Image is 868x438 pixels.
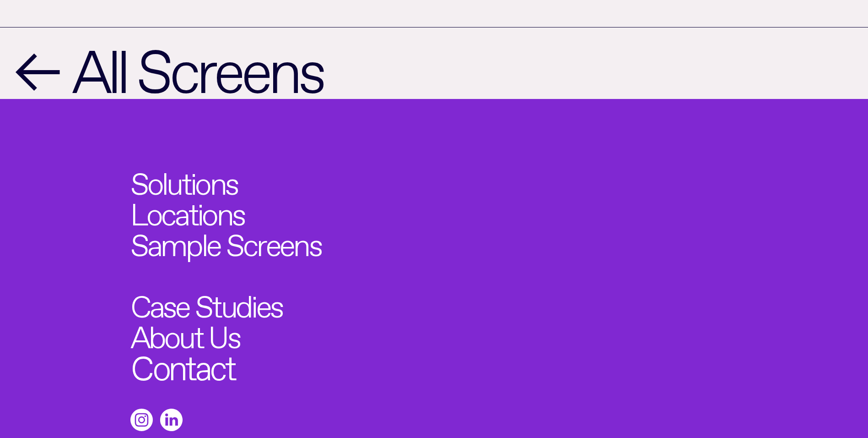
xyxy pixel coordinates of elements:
[130,226,321,257] a: Sample Screens
[15,35,57,92] span: ←
[130,164,238,195] a: Solutions
[130,195,245,226] a: Locations
[130,287,283,318] a: Case Studies
[72,35,323,92] span: All Screens
[131,347,235,381] a: Contact
[130,318,240,349] a: About Us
